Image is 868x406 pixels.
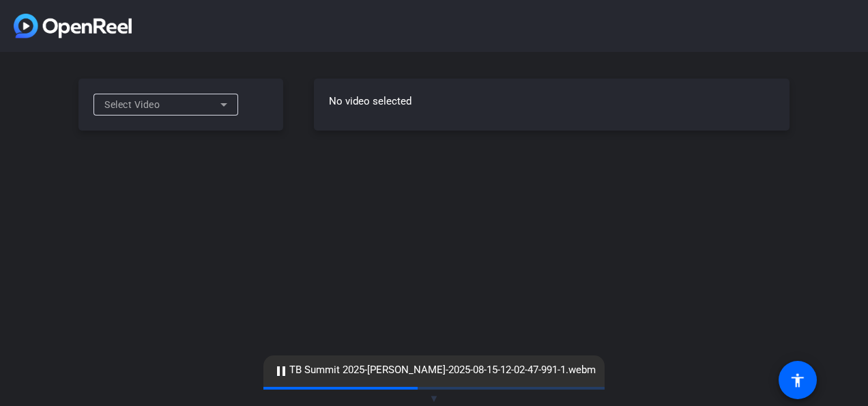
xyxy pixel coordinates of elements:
span: Select Video [104,99,160,110]
h3: No video selected [329,94,775,109]
mat-icon: pause [273,363,289,379]
span: ▼ [429,392,439,405]
span: TB Summit 2025-[PERSON_NAME]-2025-08-15-12-02-47-991-1.webm [266,362,603,379]
mat-icon: accessibility [790,372,806,388]
img: Logo [14,14,132,38]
